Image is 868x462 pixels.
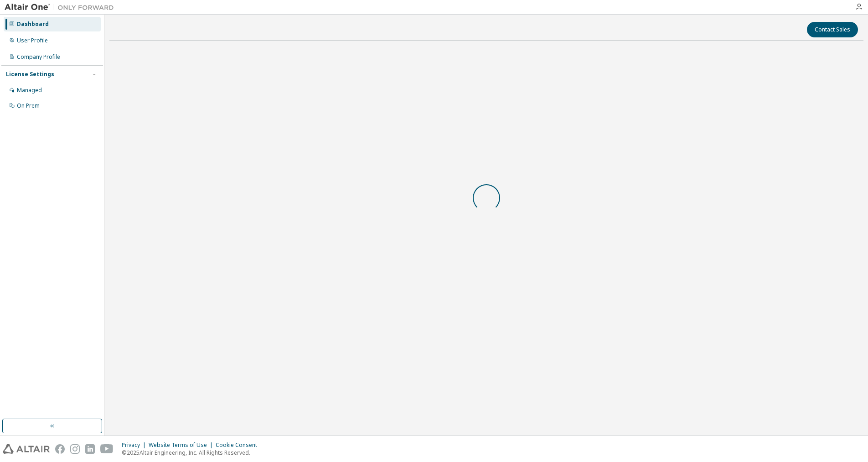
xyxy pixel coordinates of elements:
div: Dashboard [17,21,49,28]
div: License Settings [6,71,54,78]
div: Website Terms of Use [149,441,216,449]
p: © 2025 Altair Engineering, Inc. All Rights Reserved. [122,449,263,457]
div: Company Profile [17,53,60,61]
img: facebook.svg [55,444,65,454]
img: instagram.svg [70,444,80,454]
img: altair_logo.svg [3,444,50,454]
div: On Prem [17,102,40,109]
img: Altair One [5,3,119,12]
img: linkedin.svg [85,444,95,454]
div: Cookie Consent [216,441,263,449]
img: youtube.svg [100,444,114,454]
button: Contact Sales [807,22,858,37]
div: Privacy [122,441,149,449]
div: User Profile [17,37,48,44]
div: Managed [17,87,42,94]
